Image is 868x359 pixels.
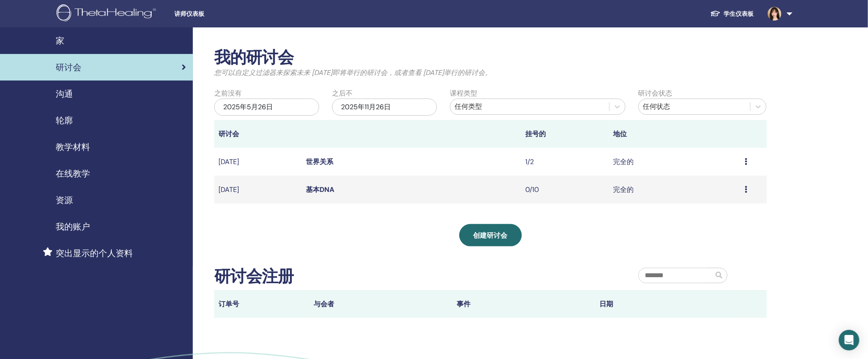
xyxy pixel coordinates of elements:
font: 任何状态 [643,102,670,111]
font: 2025年5月26日 [223,102,273,111]
font: 完全的 [613,185,634,194]
font: 突出显示的个人资料 [56,248,133,259]
font: 学生仪表板 [724,10,754,18]
a: 创建研讨会 [459,224,522,246]
a: 世界关系 [306,157,334,166]
img: graduation-cap-white.svg [710,10,721,17]
font: 我的研讨会 [214,47,293,68]
font: 任何类型 [455,102,482,111]
img: logo.png [57,4,159,24]
font: 研讨会 [56,62,81,73]
font: 我的账户 [56,221,90,232]
font: 研讨会注册 [214,266,293,287]
font: 与会者 [314,299,334,308]
font: 创建研讨会 [473,231,508,240]
font: 您可以自定义过滤器来探索未来 [DATE]即将举行的研讨会，或者查看 [DATE]举行的研讨会。 [214,68,492,77]
font: 事件 [457,299,470,308]
div: 打开 Intercom Messenger [839,330,859,350]
font: 研讨会状态 [638,89,673,98]
font: 资源 [56,194,73,206]
font: 0/10 [525,185,539,194]
font: 轮廓 [56,115,73,126]
font: 研讨会 [218,129,239,138]
font: 1/2 [525,157,534,166]
font: 之前没有 [214,89,242,98]
font: 地位 [613,129,627,138]
a: 基本DNA [306,185,335,194]
font: 课程类型 [450,89,477,98]
font: [DATE] [218,157,239,166]
font: 家 [56,35,64,46]
font: 沟通 [56,88,73,99]
font: 之后不 [332,89,353,98]
font: 完全的 [613,157,634,166]
font: 讲师仪表板 [174,10,204,17]
font: 2025年11月26日 [341,102,391,111]
font: [DATE] [218,185,239,194]
a: 学生仪表板 [703,6,761,22]
font: 日期 [599,299,613,308]
font: 挂号的 [525,129,546,138]
font: 订单号 [218,299,239,308]
img: default.jpg [768,7,781,21]
font: 在线教学 [56,168,90,179]
font: 教学材料 [56,141,90,153]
